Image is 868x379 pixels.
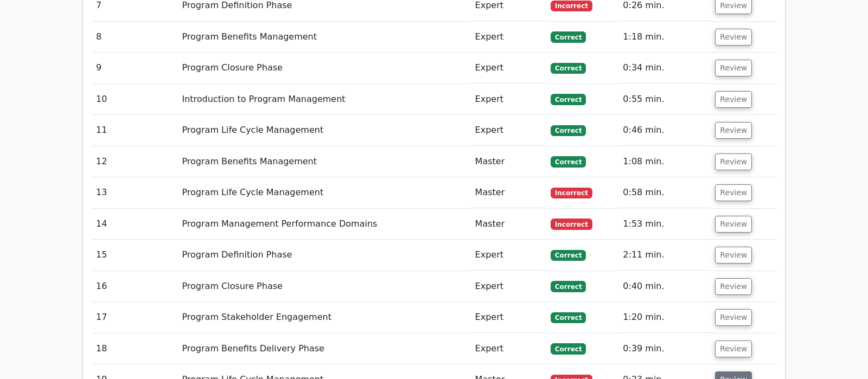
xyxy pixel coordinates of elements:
span: Incorrect [551,1,592,11]
button: Review [715,341,752,357]
td: 13 [92,177,177,208]
td: 1:08 min. [618,146,711,177]
span: Correct [551,156,586,167]
td: Expert [471,53,546,83]
td: 0:40 min. [618,271,711,302]
button: Review [715,29,752,46]
span: Correct [551,94,586,105]
td: Program Definition Phase [177,240,470,271]
td: 2:11 min. [618,240,711,271]
td: 0:34 min. [618,53,711,83]
button: Review [715,60,752,76]
td: 18 [92,333,177,364]
td: 1:20 min. [618,302,711,333]
td: Expert [471,240,546,271]
td: Master [471,177,546,208]
td: Program Management Performance Domains [177,209,470,240]
td: 16 [92,271,177,302]
td: 11 [92,115,177,146]
button: Review [715,309,752,326]
td: Expert [471,22,546,53]
td: 1:53 min. [618,209,711,240]
td: Program Closure Phase [177,271,470,302]
td: Master [471,146,546,177]
td: Master [471,209,546,240]
td: 1:18 min. [618,22,711,53]
td: Program Stakeholder Engagement [177,302,470,333]
td: Expert [471,271,546,302]
button: Review [715,216,752,233]
span: Correct [551,312,586,323]
td: Program Closure Phase [177,53,470,83]
td: Expert [471,333,546,364]
button: Review [715,122,752,139]
td: Expert [471,115,546,146]
button: Review [715,247,752,264]
td: 15 [92,240,177,271]
td: Program Benefits Delivery Phase [177,333,470,364]
td: Program Benefits Management [177,22,470,53]
button: Review [715,91,752,108]
button: Review [715,278,752,295]
span: Correct [551,63,586,74]
td: Program Life Cycle Management [177,177,470,208]
button: Review [715,153,752,170]
td: Program Life Cycle Management [177,115,470,146]
td: 0:39 min. [618,333,711,364]
button: Review [715,184,752,201]
td: 9 [92,53,177,83]
td: 14 [92,209,177,240]
td: 10 [92,84,177,115]
td: Program Benefits Management [177,146,470,177]
span: Incorrect [551,219,592,229]
span: Correct [551,343,586,354]
td: 0:46 min. [618,115,711,146]
span: Correct [551,250,586,261]
span: Correct [551,281,586,292]
span: Incorrect [551,188,592,198]
td: 12 [92,146,177,177]
td: Expert [471,302,546,333]
td: Expert [471,84,546,115]
td: 17 [92,302,177,333]
td: 0:58 min. [618,177,711,208]
td: 8 [92,22,177,53]
span: Correct [551,125,586,136]
td: Introduction to Program Management [177,84,470,115]
td: 0:55 min. [618,84,711,115]
span: Correct [551,31,586,42]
